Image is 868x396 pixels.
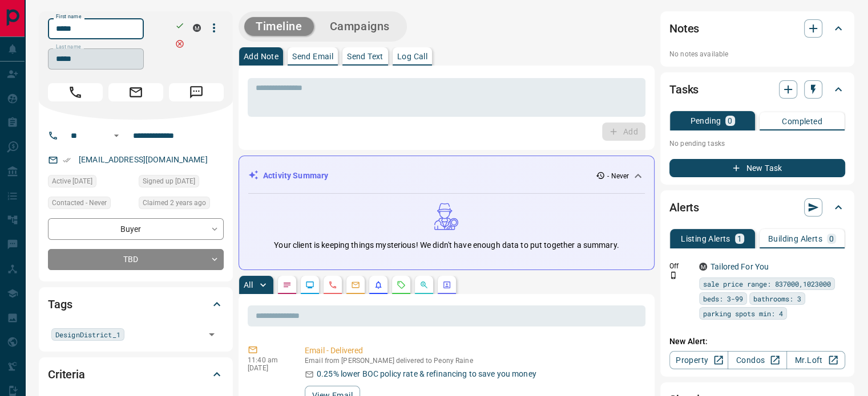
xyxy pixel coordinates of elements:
div: TBD [48,249,224,270]
h2: Tasks [669,80,699,99]
p: 0 [829,235,834,243]
h2: Notes [669,19,699,38]
button: Timeline [244,17,314,36]
span: Signed up [DATE] [143,175,195,187]
p: Add Note [244,52,278,60]
svg: Push Notification Only [669,271,677,279]
div: Fri Sep 16 2022 [139,197,224,213]
button: Open [204,326,220,342]
h2: Tags [48,295,72,313]
p: 1 [737,235,742,243]
p: Listing Alerts [681,235,730,243]
span: Call [48,83,103,101]
div: mrloft.ca [193,24,201,32]
div: Sun Oct 02 2022 [48,175,133,191]
p: No notes available [669,49,845,59]
span: Message [169,83,224,101]
svg: Opportunities [419,280,429,289]
p: Send Text [347,52,383,60]
p: Completed [782,117,822,125]
p: Email - Delivered [305,345,641,357]
a: Condos [728,351,786,369]
h2: Alerts [669,198,699,217]
p: Off [669,261,692,271]
div: Tasks [669,76,845,103]
span: bathrooms: 3 [753,293,801,304]
div: Criteria [48,361,224,388]
p: 11:40 am [248,356,288,364]
span: DesignDistrict_1 [55,329,120,340]
span: Contacted - Never [52,197,107,209]
div: Tags [48,291,224,318]
p: 0.25% lower BOC policy rate & refinancing to save you money [317,368,536,380]
p: [DATE] [248,364,288,372]
p: Log Call [397,52,427,60]
div: Alerts [669,194,845,221]
a: Property [669,351,728,369]
svg: Calls [328,280,337,289]
a: [EMAIL_ADDRESS][DOMAIN_NAME] [79,155,208,164]
p: Pending [690,117,721,125]
p: Email from [PERSON_NAME] delivered to Peony Raine [305,357,641,365]
h2: Criteria [48,365,85,383]
div: Buyer [48,218,224,239]
p: 0 [728,117,732,125]
p: All [244,281,253,289]
svg: Listing Alerts [374,280,383,289]
svg: Email Verified [63,156,71,164]
div: mrloft.ca [699,263,707,271]
svg: Agent Actions [442,280,451,289]
p: - Never [607,171,629,181]
p: Activity Summary [263,170,328,182]
p: New Alert: [669,336,845,348]
span: sale price range: 837000,1023000 [703,278,831,289]
p: No pending tasks [669,135,845,152]
button: Open [110,129,123,142]
p: Send Email [292,52,333,60]
svg: Notes [282,280,292,289]
div: Activity Summary- Never [248,165,645,186]
span: Active [DATE] [52,175,92,187]
button: New Task [669,159,845,177]
div: Notes [669,15,845,42]
svg: Lead Browsing Activity [305,280,314,289]
div: Fri Sep 16 2022 [139,175,224,191]
p: Your client is keeping things mysterious! We didn't have enough data to put together a summary. [274,239,619,251]
span: Email [108,83,163,101]
a: Mr.Loft [786,351,845,369]
svg: Emails [351,280,360,289]
span: beds: 3-99 [703,293,743,304]
span: parking spots min: 4 [703,308,783,319]
span: Claimed 2 years ago [143,197,206,209]
svg: Requests [397,280,406,289]
label: Last name [56,43,81,51]
button: Campaigns [318,17,401,36]
a: Tailored For You [710,262,769,271]
p: Building Alerts [768,235,822,243]
label: First name [56,13,81,21]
